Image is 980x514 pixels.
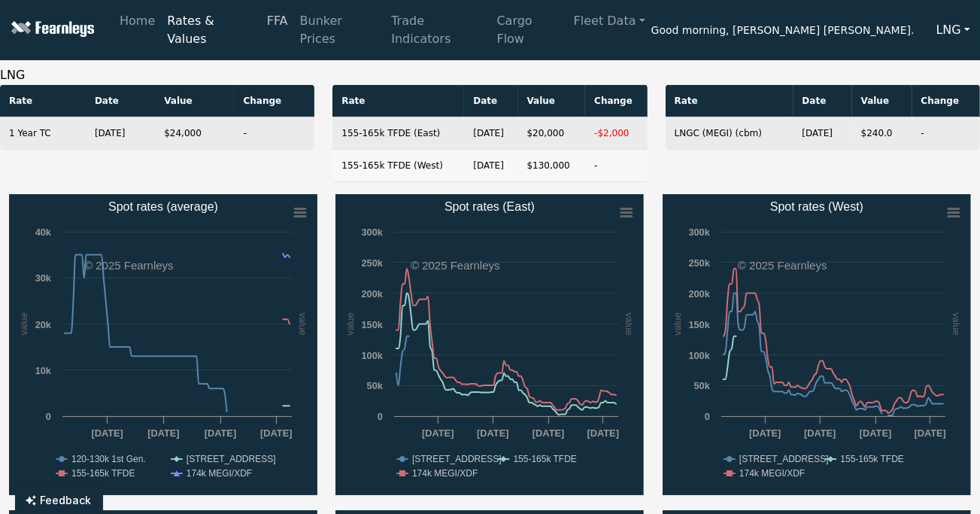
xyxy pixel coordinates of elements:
[914,427,945,439] text: [DATE]
[518,117,586,150] td: $20,000
[852,85,912,117] th: Value
[161,6,260,54] a: Rates & Values
[234,85,314,117] th: Change
[793,117,852,150] td: [DATE]
[739,454,829,464] text: [STREET_ADDRESS]
[688,350,710,361] text: 100k
[532,427,564,439] text: [DATE]
[804,427,836,439] text: [DATE]
[332,117,464,150] td: 155-165k TFDE (East)
[412,468,478,479] text: 174k MEGI/XDF
[518,150,586,182] td: $130,000
[585,150,647,182] td: -
[651,19,915,44] span: Good morning, [PERSON_NAME] [PERSON_NAME].
[114,6,161,36] a: Home
[793,85,852,117] th: Date
[693,380,710,391] text: 50k
[444,200,535,213] text: Spot rates (East)
[464,117,517,150] td: [DATE]
[585,85,647,117] th: Change
[688,227,710,238] text: 300k
[587,427,619,439] text: [DATE]
[187,468,252,479] text: 174k MEGI/XDF
[71,468,135,479] text: 155-165k TFDE
[35,319,52,330] text: 20k
[688,288,710,300] text: 200k
[91,427,123,439] text: [DATE]
[464,150,517,182] td: [DATE]
[912,85,980,117] th: Change
[412,454,502,464] text: [STREET_ADDRESS]
[187,454,276,464] text: [STREET_ADDRESS]
[362,350,384,361] text: 100k
[332,150,464,182] td: 155-165k TFDE (West)
[411,259,500,272] text: © 2025 Fearnleys
[568,6,651,36] a: Fleet Data
[35,365,52,376] text: 10k
[688,319,710,330] text: 150k
[260,427,292,439] text: [DATE]
[155,85,234,117] th: Value
[739,468,805,479] text: 174k MEGI/XDF
[671,312,682,336] text: value
[362,319,384,330] text: 150k
[46,411,51,422] text: 0
[9,194,317,495] svg: Spot rates (average)
[8,21,94,40] img: Fearnleys Logo
[86,85,155,117] th: Date
[261,6,294,36] a: FFA
[663,194,971,495] svg: Spot rates (West)
[705,411,710,422] text: 0
[297,312,308,336] text: value
[234,117,314,150] td: -
[205,427,236,439] text: [DATE]
[378,411,383,422] text: 0
[623,312,635,336] text: value
[912,117,980,150] td: -
[84,259,174,272] text: © 2025 Fearnleys
[294,6,386,54] a: Bunker Prices
[477,427,508,439] text: [DATE]
[666,117,793,150] td: LNGC (MEGI) (cbm)
[464,85,517,117] th: Date
[422,427,454,439] text: [DATE]
[147,427,179,439] text: [DATE]
[518,85,586,117] th: Value
[18,312,29,336] text: value
[35,227,52,238] text: 40k
[951,312,962,336] text: value
[688,257,710,269] text: 250k
[332,85,464,117] th: Rate
[749,427,781,439] text: [DATE]
[514,454,578,464] text: 155-165k TFDE
[335,194,644,495] svg: Spot rates (East)
[927,16,980,44] button: LNG
[770,200,863,213] text: Spot rates (West)
[362,257,384,269] text: 250k
[860,427,891,439] text: [DATE]
[344,312,356,336] text: value
[362,288,384,300] text: 200k
[108,200,218,213] text: Spot rates (average)
[666,85,793,117] th: Rate
[86,117,155,150] td: [DATE]
[738,259,827,272] text: © 2025 Fearnleys
[852,117,912,150] td: $240.0
[71,454,146,464] text: 120-130k 1st Gen.
[840,454,904,464] text: 155-165k TFDE
[155,117,234,150] td: $24,000
[385,6,490,54] a: Trade Indicators
[585,117,647,150] td: -$2,000
[362,227,384,238] text: 300k
[491,6,568,54] a: Cargo Flow
[367,380,384,391] text: 50k
[35,272,52,284] text: 30k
